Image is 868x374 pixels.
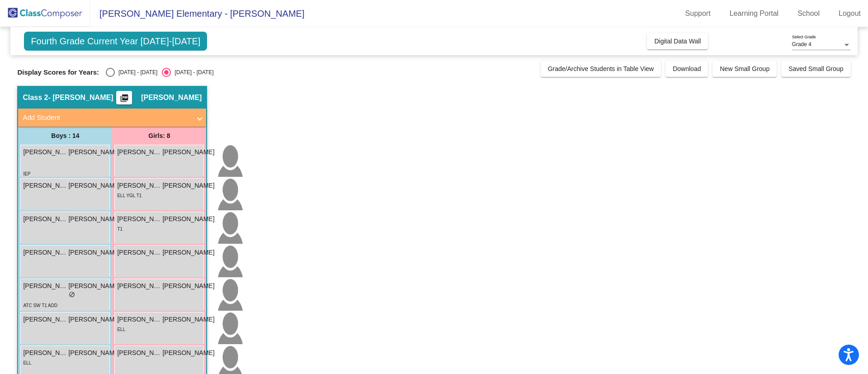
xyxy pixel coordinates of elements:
span: [PERSON_NAME] [23,181,68,190]
span: Grade 4 [792,41,811,47]
span: [PERSON_NAME] [23,281,68,291]
span: [PERSON_NAME] [162,248,214,257]
span: Grade/Archive Students in Table View [548,65,654,72]
span: [PERSON_NAME] [117,281,162,291]
a: Logout [831,6,868,21]
span: [PERSON_NAME] [117,181,162,190]
span: Saved Small Group [788,65,843,72]
button: Saved Small Group [781,61,850,77]
span: Class 2 [23,93,48,102]
span: [PERSON_NAME] [23,248,68,257]
span: [PERSON_NAME] [117,248,162,257]
button: Grade/Archive Students in Table View [541,61,661,77]
button: New Small Group [712,61,777,77]
mat-icon: picture_as_pdf [119,94,130,106]
span: IEP [23,171,30,176]
button: Print Students Details [116,91,132,104]
div: Boys : 14 [18,127,112,145]
span: [PERSON_NAME] [162,348,214,358]
span: do_not_disturb_alt [69,291,75,298]
span: [PERSON_NAME] [162,147,214,157]
span: ELL [117,327,125,332]
mat-expansion-panel-header: Add Student [18,109,206,127]
span: [PERSON_NAME] [117,315,162,324]
span: ELL [23,360,31,365]
span: ELL YGL T1 [117,193,142,198]
mat-panel-title: Add Student [23,113,191,123]
a: School [790,6,827,21]
span: [PERSON_NAME] [162,214,214,224]
div: Girls: 8 [112,127,206,145]
button: Digital Data Wall [647,33,708,49]
span: [PERSON_NAME] [23,315,68,324]
span: [PERSON_NAME] [68,181,120,190]
span: - [PERSON_NAME] [48,93,113,102]
span: [PERSON_NAME] [141,93,202,102]
span: ATC SW T1 ADD [23,303,57,308]
span: [PERSON_NAME] [68,248,120,257]
span: [PERSON_NAME] [117,214,162,224]
a: Learning Portal [722,6,786,21]
a: Support [678,6,718,21]
span: T1 [117,227,123,232]
span: [PERSON_NAME] [23,147,68,157]
span: [PERSON_NAME] [162,181,214,190]
span: [PERSON_NAME] Elementary - [PERSON_NAME] [90,6,304,21]
span: [PERSON_NAME] [68,147,120,157]
span: [PERSON_NAME] [68,315,120,324]
span: Fourth Grade Current Year [DATE]-[DATE] [24,32,207,51]
span: [PERSON_NAME] [162,281,214,291]
span: [PERSON_NAME] [68,281,120,291]
span: Digital Data Wall [654,38,701,45]
span: [PERSON_NAME] [117,348,162,358]
span: Display Scores for Years: [17,68,99,76]
span: [PERSON_NAME] [68,214,120,224]
span: [PERSON_NAME] [162,315,214,324]
button: Download [665,61,708,77]
div: [DATE] - [DATE] [115,68,157,76]
div: [DATE] - [DATE] [171,68,213,76]
mat-radio-group: Select an option [106,68,213,77]
span: [PERSON_NAME] [68,348,120,358]
span: [PERSON_NAME] [23,214,68,224]
span: Download [673,65,701,72]
span: [PERSON_NAME] [117,147,162,157]
span: [PERSON_NAME][GEOGRAPHIC_DATA] [23,348,68,358]
span: New Small Group [720,65,769,72]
